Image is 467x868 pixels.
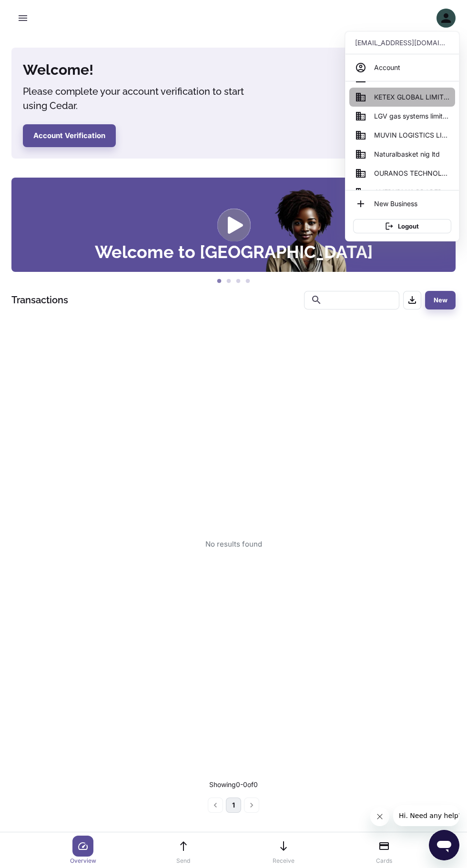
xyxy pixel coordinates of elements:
[374,168,449,179] span: OURANOS TECHNOLOGIES LIMITED
[374,130,449,140] span: MUVIN LOGISTICS LIMITED
[349,58,455,77] a: Account
[374,149,440,160] span: Naturalbasket nig ltd
[6,7,69,14] span: Hi. Need any help?
[374,187,449,198] span: OVERHPLUS PROPERTIES LIMITED
[355,38,449,48] p: [EMAIL_ADDRESS][DOMAIN_NAME]
[349,194,455,213] li: New Business
[374,92,449,102] span: KETEX GLOBAL LIMITED
[353,219,451,233] button: Logout
[393,805,459,826] iframe: Message from company
[429,830,459,860] iframe: Button to launch messaging window
[370,807,389,826] iframe: Close message
[374,111,449,121] span: LGV gas systems limited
